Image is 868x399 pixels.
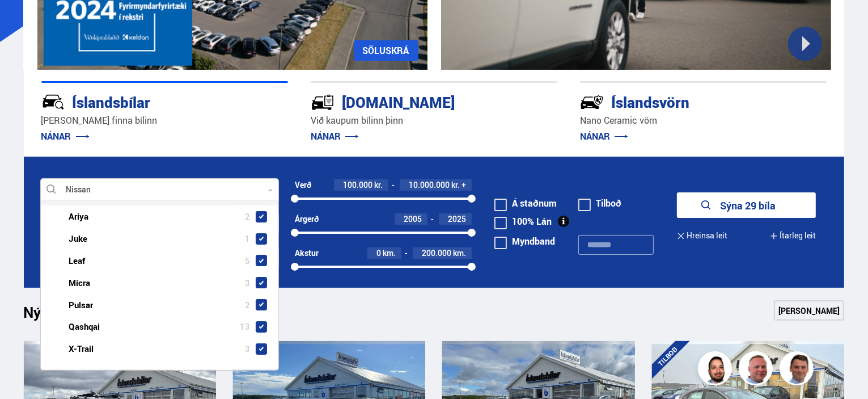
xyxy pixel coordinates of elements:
[41,91,248,111] div: Íslandsbílar
[448,213,466,224] span: 2025
[311,114,557,127] p: Við kaupum bílinn þinn
[311,90,335,114] img: tr5P-W3DuiFaO7aO.svg
[245,230,250,247] span: 1
[245,253,250,269] span: 5
[295,180,311,190] div: Verð
[409,179,450,190] span: 10.000.000
[295,215,319,224] div: Árgerð
[41,130,90,142] a: NÁNAR
[245,341,250,357] span: 3
[740,353,774,387] img: siFngHWaQ9KaOqBr.png
[774,300,844,321] a: [PERSON_NAME]
[41,90,65,114] img: JRvxyua_JYH6wB4c.svg
[404,213,422,224] span: 2005
[354,40,418,61] a: SÖLUSKRÁ
[245,297,250,313] span: 2
[240,318,250,335] span: 13
[770,223,816,249] button: Ítarleg leit
[245,208,250,225] span: 2
[383,249,396,258] span: km.
[580,130,628,142] a: NÁNAR
[24,304,115,327] h1: Nýtt á skrá
[580,90,604,114] img: -Svtn6bYgwAsiwNX.svg
[9,5,43,39] button: Opna LiveChat spjallviðmót
[311,130,359,142] a: NÁNAR
[374,180,383,190] span: kr.
[343,179,372,190] span: 100.000
[580,114,827,127] p: Nano Ceramic vörn
[422,247,451,258] span: 200.000
[580,91,786,111] div: Íslandsvörn
[453,249,466,258] span: km.
[494,237,555,246] label: Myndband
[245,275,250,291] span: 3
[700,353,734,387] img: nhp88E3Fdnt1Opn2.png
[677,192,816,218] button: Sýna 29 bíla
[494,217,552,226] label: 100% Lán
[677,223,727,249] button: Hreinsa leit
[451,180,460,190] span: kr.
[578,199,621,208] label: Tilboð
[461,180,466,190] span: +
[494,199,557,208] label: Á staðnum
[295,249,319,258] div: Akstur
[41,114,288,127] p: [PERSON_NAME] finna bílinn
[376,247,381,258] span: 0
[311,91,517,111] div: [DOMAIN_NAME]
[781,353,815,387] img: FbJEzSuNWCJXmdc-.webp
